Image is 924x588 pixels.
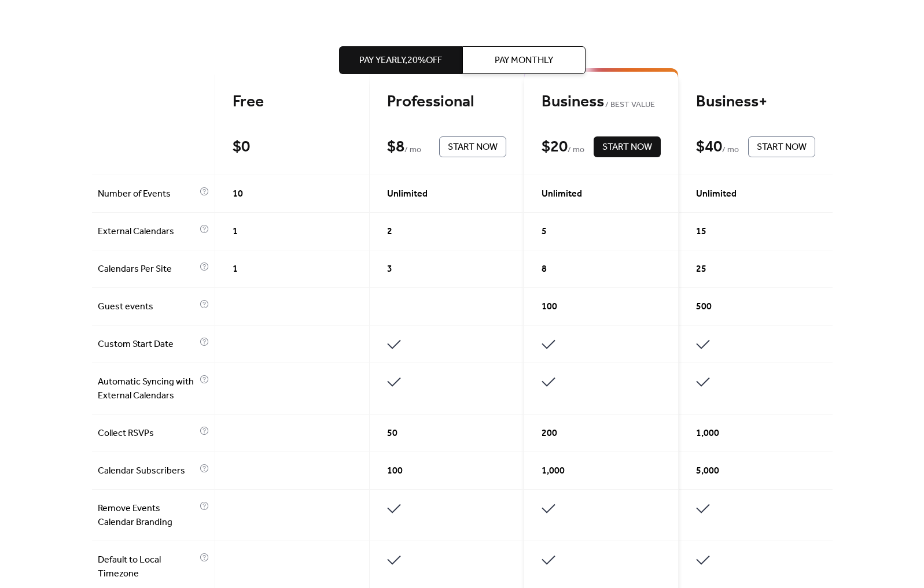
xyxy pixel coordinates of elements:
button: Start Now [439,136,506,157]
span: Default to Local Timezone [98,553,197,581]
span: Calendars Per Site [98,262,197,276]
button: Pay Yearly,20%off [339,46,462,74]
span: 100 [387,464,403,478]
span: / mo [722,143,739,157]
span: Pay Monthly [495,54,553,68]
span: Start Now [757,140,807,154]
span: External Calendars [98,225,197,239]
div: Business+ [696,92,815,112]
span: Remove Events Calendar Branding [98,502,197,530]
span: / mo [404,143,421,157]
span: 50 [387,427,397,441]
span: 200 [542,427,557,441]
span: 100 [542,300,557,314]
div: Free [233,92,352,112]
span: BEST VALUE [604,98,656,112]
span: 1 [233,262,238,276]
span: 1 [233,225,238,239]
span: Collect RSVPs [98,427,197,441]
span: 5 [542,225,547,239]
span: 15 [696,225,706,239]
span: Unlimited [542,187,582,201]
span: Start Now [602,140,652,154]
button: Pay Monthly [462,46,586,74]
span: 1,000 [542,464,565,478]
span: Number of Events [98,187,197,201]
div: $ 40 [696,137,722,157]
span: Unlimited [387,187,428,201]
span: Calendar Subscribers [98,464,197,478]
button: Start Now [748,136,815,157]
span: 25 [696,262,706,276]
span: 3 [387,262,392,276]
span: Unlimited [696,187,737,201]
span: 10 [233,187,243,201]
div: $ 0 [233,137,250,157]
span: 500 [696,300,712,314]
button: Start Now [594,136,661,157]
div: $ 8 [387,137,404,157]
span: 5,000 [696,464,719,478]
div: $ 20 [542,137,568,157]
span: Guest events [98,300,197,314]
span: Custom Start Date [98,338,197,352]
span: 8 [542,262,547,276]
span: 2 [387,225,392,239]
div: Business [542,92,661,112]
span: / mo [568,143,584,157]
span: Automatic Syncing with External Calendars [98,375,197,403]
span: Pay Yearly, 20% off [359,54,442,68]
span: Start Now [448,140,498,154]
span: 1,000 [696,427,719,441]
